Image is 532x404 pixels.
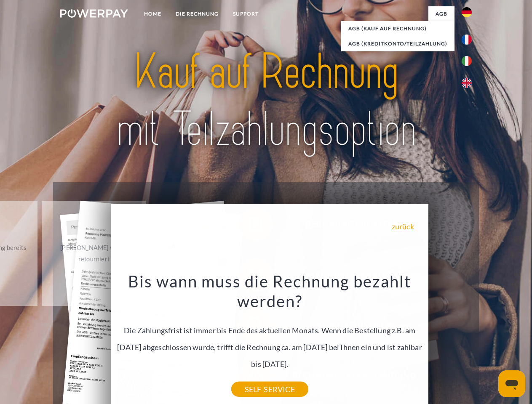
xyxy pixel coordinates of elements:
[428,6,454,21] a: agb
[392,223,414,230] a: zurück
[231,382,308,397] a: SELF-SERVICE
[80,40,452,161] img: title-powerpay_de.svg
[462,78,472,88] img: en
[462,56,472,66] img: it
[462,7,472,17] img: de
[116,271,423,389] div: Die Zahlungsfrist ist immer bis Ende des aktuellen Monats. Wenn die Bestellung z.B. am [DATE] abg...
[60,9,128,18] img: logo-powerpay-white.svg
[462,35,472,45] img: fr
[341,36,454,51] a: AGB (Kreditkonto/Teilzahlung)
[47,242,142,265] div: [PERSON_NAME] wurde retourniert
[116,271,423,311] h3: Bis wann muss die Rechnung bezahlt werden?
[137,6,168,21] a: Home
[226,6,266,21] a: SUPPORT
[168,6,226,21] a: DIE RECHNUNG
[498,370,525,397] iframe: Schaltfläche zum Öffnen des Messaging-Fensters
[341,21,454,36] a: AGB (Kauf auf Rechnung)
